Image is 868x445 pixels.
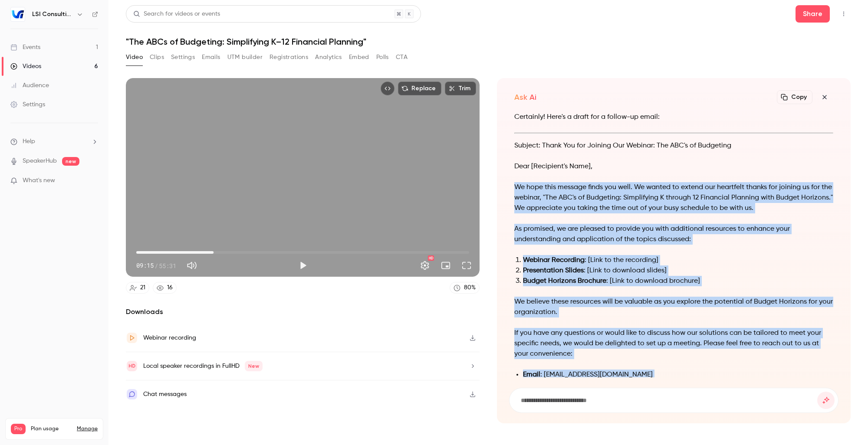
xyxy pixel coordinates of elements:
[398,82,441,95] button: Replace
[167,283,173,292] div: 16
[155,261,158,270] span: /
[126,36,851,47] h1: "The ABCs of Budgeting: Simplifying K–12 Financial Planning"
[514,141,833,151] p: Subject: Thank You for Joining Our Webinar: The ABC's of Budgeting
[270,50,308,64] button: Registrations
[428,255,434,261] div: HD
[32,10,73,19] h6: LSI Consulting
[10,62,41,71] div: Videos
[23,137,35,146] span: Help
[153,282,177,294] a: 16
[133,10,220,19] div: Search for videos or events
[10,100,45,109] div: Settings
[183,257,201,274] button: Mute
[10,43,40,52] div: Events
[126,282,149,294] a: 21
[10,81,49,90] div: Audience
[837,7,851,21] button: Top Bar Actions
[523,267,584,274] strong: Presentation Slides
[136,261,176,270] div: 09:15
[227,50,263,64] button: UTM builder
[514,328,833,359] p: If you have any questions or would like to discuss how our solutions can be tailored to meet your...
[458,257,475,274] button: Full screen
[523,276,833,286] li: : [Link to download brochure]
[62,157,79,166] span: new
[10,137,98,146] li: help-dropdown-opener
[23,157,57,166] a: SpeakerHub
[171,50,195,64] button: Settings
[464,283,476,292] div: 80 %
[523,371,540,378] strong: Email
[523,278,606,285] strong: Budget Horizons Brochure
[450,282,480,294] a: 80%
[445,82,476,95] button: Trim
[159,261,176,270] span: 55:31
[143,333,196,343] div: Webinar recording
[376,50,389,64] button: Polls
[140,283,145,292] div: 21
[514,112,833,122] p: Certainly! Here's a draft for a follow-up email:
[396,50,408,64] button: CTA
[514,297,833,317] p: We believe these resources will be valuable as you explore the potential of Budget Horizons for y...
[381,82,395,95] button: Embed video
[77,425,98,432] a: Manage
[514,92,536,102] h2: Ask Ai
[523,265,833,276] li: : [Link to download slides]
[126,307,480,317] h2: Downloads
[523,257,585,264] strong: Webinar Recording
[796,5,830,23] button: Share
[150,50,164,64] button: Clips
[11,7,25,21] img: LSI Consulting
[23,176,55,185] span: What's new
[349,50,369,64] button: Embed
[143,389,187,399] div: Chat messages
[514,161,833,172] p: Dear [Recipient's Name],
[143,361,263,371] div: Local speaker recordings in FullHD
[416,257,434,274] button: Settings
[126,50,143,64] button: Video
[136,261,154,270] span: 09:15
[31,425,72,432] span: Plan usage
[437,257,454,274] button: Turn on miniplayer
[523,370,833,380] li: : [EMAIL_ADDRESS][DOMAIN_NAME]
[514,182,833,213] p: We hope this message finds you well. We wanted to extend our heartfelt thanks for joining us for ...
[202,50,220,64] button: Emails
[315,50,342,64] button: Analytics
[523,255,833,265] li: : [Link to the recording]
[777,90,812,104] button: Copy
[294,257,312,274] button: Play
[514,224,833,245] p: As promised, we are pleased to provide you with additional resources to enhance your understandin...
[245,361,263,371] span: New
[11,424,26,434] span: Pro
